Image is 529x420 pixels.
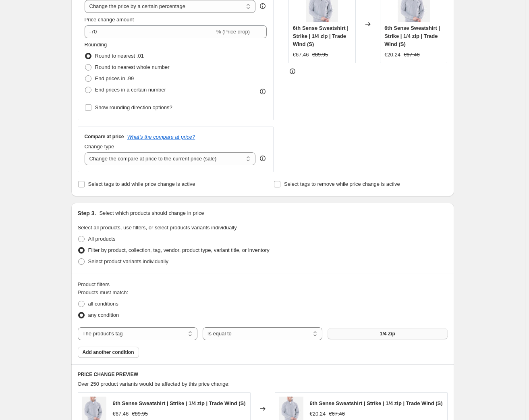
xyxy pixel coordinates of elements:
span: Select tags to remove while price change is active [284,181,400,187]
span: Rounding [85,42,107,48]
strike: €89.95 [132,410,148,418]
span: 6th Sense Sweatshirt | Strike | 1/4 zip | Trade Wind (S) [293,25,349,47]
span: End prices in .99 [95,75,134,81]
span: % (Price drop) [216,29,250,35]
span: Select product variants individually [88,258,168,264]
span: End prices in a certain number [95,87,166,93]
div: €20.24 [310,410,326,418]
input: -15 [85,25,215,38]
span: Select tags to add while price change is active [88,181,195,187]
span: Select all products, use filters, or select products variants individually [78,225,237,231]
button: Add another condition [78,347,139,358]
div: Product filters [78,281,448,289]
div: €67.46 [293,51,309,59]
h3: Compare at price [85,133,124,140]
span: Products must match: [78,289,129,295]
span: any condition [88,312,119,318]
span: Over 250 product variants would be affected by this price change: [78,381,230,387]
span: Show rounding direction options? [95,104,172,110]
span: Add another condition [83,349,134,356]
strike: €89.95 [312,51,328,59]
h6: PRICE CHANGE PREVIEW [78,371,448,378]
div: €67.46 [113,410,129,418]
span: 1/4 Zip [380,331,395,337]
span: all conditions [88,301,118,307]
div: help [259,2,267,10]
span: Round to nearest .01 [95,53,144,59]
strike: €67.46 [329,410,345,418]
span: Filter by product, collection, tag, vendor, product type, variant title, or inventory [88,247,270,253]
span: Round to nearest whole number [95,64,170,70]
button: 1/4 Zip [328,328,447,339]
strike: €67.46 [404,51,420,59]
h2: Step 3. [78,209,96,217]
span: 6th Sense Sweatshirt | Strike | 1/4 zip | Trade Wind (S) [310,400,443,406]
div: €20.24 [384,51,400,59]
button: What's the compare at price? [127,134,195,140]
span: Price change amount [85,17,134,23]
span: 6th Sense Sweatshirt | Strike | 1/4 zip | Trade Wind (S) [113,400,246,406]
span: Change type [85,143,114,150]
div: help [259,154,267,162]
p: Select which products should change in price [99,209,204,217]
span: All products [88,236,116,242]
span: 6th Sense Sweatshirt | Strike | 1/4 zip | Trade Wind (S) [384,25,440,47]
